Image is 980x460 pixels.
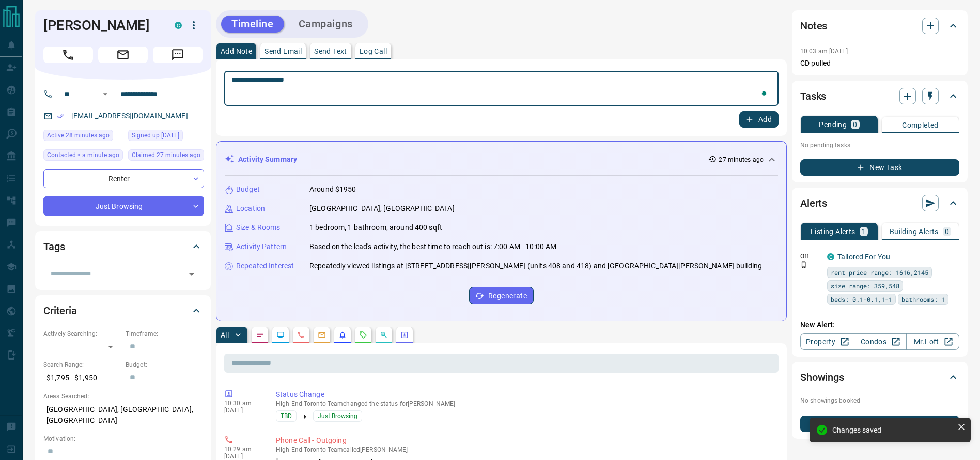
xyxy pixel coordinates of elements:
p: 0 [853,121,857,128]
h2: Alerts [800,195,827,211]
div: Tasks [800,84,959,109]
textarea: To enrich screen reader interactions, please activate Accessibility in Grammarly extension settings [231,75,771,102]
p: New Alert: [800,319,959,330]
p: [DATE] [224,453,260,460]
h2: Showings [800,369,844,386]
p: 10:29 am [224,446,260,453]
h2: Tasks [800,88,826,104]
p: Repeated Interest [236,260,294,271]
div: condos.ca [175,22,182,29]
h2: Notes [800,18,827,34]
svg: Email Verified [57,113,64,120]
p: 27 minutes ago [719,155,764,164]
div: Renter [43,169,204,188]
div: Criteria [43,298,203,323]
p: Timeframe: [126,329,203,339]
p: Based on the lead's activity, the best time to reach out is: 7:00 AM - 10:00 AM [309,241,556,252]
p: Log Call [360,48,387,55]
p: 1 bedroom, 1 bathroom, around 400 sqft [309,222,442,233]
button: Open [184,267,199,282]
a: Mr.Loft [906,333,959,350]
span: Active 28 minutes ago [47,130,110,141]
span: bathrooms: 1 [901,294,945,304]
div: Mon Oct 13 2025 [128,149,204,164]
span: Claimed 27 minutes ago [132,150,200,160]
p: Add Note [221,48,252,55]
p: Actively Searching: [43,329,120,339]
p: [GEOGRAPHIC_DATA], [GEOGRAPHIC_DATA] [309,203,455,214]
svg: Listing Alerts [338,331,347,339]
p: Budget: [126,360,203,370]
span: Contacted < a minute ago [47,150,119,160]
div: Showings [800,365,959,390]
span: size range: 359,548 [831,281,899,291]
div: Mon Oct 13 2025 [43,149,123,164]
p: Send Email [265,48,302,55]
p: Activity Summary [238,154,297,165]
p: [DATE] [224,407,260,414]
span: Call [43,47,93,63]
p: High End Toronto Team changed the status for [PERSON_NAME] [276,400,774,407]
button: Regenerate [469,287,534,304]
p: Off [800,252,821,261]
p: Search Range: [43,360,120,370]
span: Email [98,47,148,63]
button: Timeline [221,16,284,33]
button: Add [739,111,779,128]
svg: Requests [359,331,367,339]
p: [GEOGRAPHIC_DATA], [GEOGRAPHIC_DATA], [GEOGRAPHIC_DATA] [43,401,203,429]
button: New Task [800,159,959,176]
button: New Showing [800,416,959,432]
p: No showings booked [800,396,959,405]
div: condos.ca [827,253,834,260]
p: 0 [945,228,949,235]
p: Completed [902,121,939,129]
span: TBD [281,411,292,421]
p: High End Toronto Team called [PERSON_NAME] [276,446,774,453]
a: [EMAIL_ADDRESS][DOMAIN_NAME] [71,112,188,120]
p: Size & Rooms [236,222,281,233]
p: $1,795 - $1,950 [43,370,120,387]
span: Message [153,47,203,63]
p: Phone Call - Outgoing [276,435,774,446]
svg: Notes [256,331,264,339]
svg: Calls [297,331,305,339]
p: CD pulled [800,58,959,69]
p: Listing Alerts [811,228,855,235]
div: Just Browsing [43,196,204,216]
div: Tags [43,234,203,259]
a: Condos [853,333,906,350]
div: Mon Oct 13 2025 [43,130,123,144]
a: Property [800,333,853,350]
svg: Lead Browsing Activity [276,331,285,339]
p: Repeatedly viewed listings at [STREET_ADDRESS][PERSON_NAME] (units 408 and 418) and [GEOGRAPHIC_D... [309,260,762,271]
p: 1 [862,228,866,235]
svg: Opportunities [380,331,388,339]
svg: Push Notification Only [800,261,807,268]
span: beds: 0.1-0.1,1-1 [831,294,892,304]
p: All [221,331,229,339]
div: Mon Sep 01 2025 [128,130,204,144]
p: Areas Searched: [43,392,203,401]
p: Activity Pattern [236,241,287,252]
div: Alerts [800,191,959,216]
p: Motivation: [43,434,203,443]
p: Status Change [276,389,774,400]
a: Tailored For You [837,253,890,261]
div: Notes [800,13,959,38]
p: 10:03 am [DATE] [800,48,848,55]
div: Changes saved [832,426,953,434]
svg: Emails [318,331,326,339]
p: Send Text [314,48,347,55]
div: Activity Summary27 minutes ago [225,150,778,169]
button: Campaigns [288,16,363,33]
p: 10:30 am [224,400,260,407]
span: rent price range: 1616,2145 [831,267,928,278]
p: Building Alerts [890,228,939,235]
h2: Criteria [43,302,77,319]
p: No pending tasks [800,137,959,153]
span: Signed up [DATE] [132,130,179,141]
span: Just Browsing [318,411,357,421]
svg: Agent Actions [400,331,409,339]
p: Location [236,203,265,214]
